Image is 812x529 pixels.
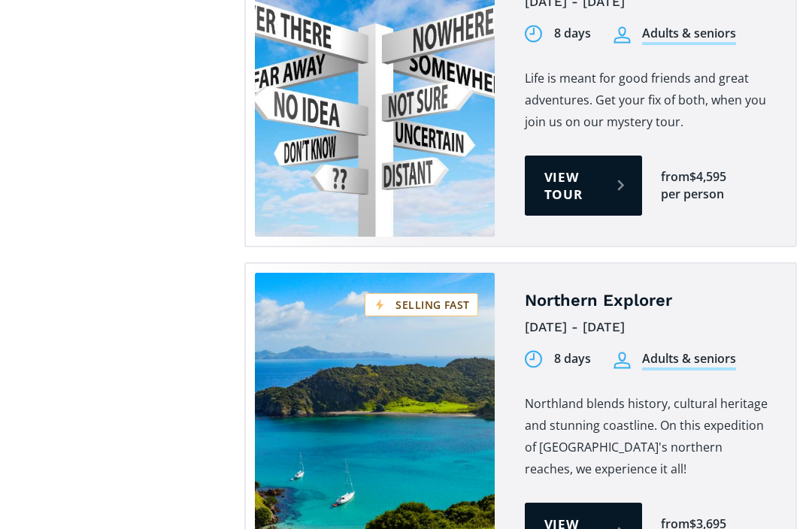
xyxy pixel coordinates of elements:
[661,168,689,186] div: from
[525,156,642,216] a: View tour
[642,25,736,45] div: Adults & seniors
[525,316,774,339] div: [DATE] - [DATE]
[642,350,736,370] div: Adults & seniors
[661,186,724,203] div: per person
[689,168,726,186] div: $4,595
[525,68,774,133] p: Life is meant for good friends and great adventures. Get your fix of both, when you join us on ou...
[564,25,591,42] div: days
[525,290,774,312] h4: Northern Explorer
[554,350,561,367] div: 8
[554,25,561,42] div: 8
[564,350,591,367] div: days
[525,393,774,480] p: Northland blends history, cultural heritage and stunning coastline. On this expedition of [GEOGRA...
